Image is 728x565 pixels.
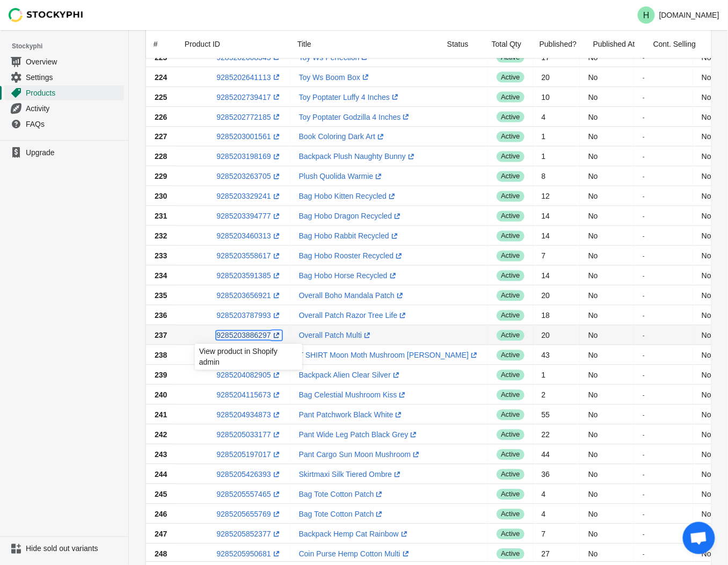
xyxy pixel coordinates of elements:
[533,166,580,186] td: 8
[497,390,524,401] span: active
[299,312,409,320] a: Overall Patch Razor Tree Life(opens a new window)
[155,272,167,280] span: 234
[439,30,483,58] div: Status
[155,470,167,479] span: 244
[533,544,580,564] td: 27
[533,504,580,524] td: 4
[216,391,281,400] a: 9285204115673(opens a new window)
[643,332,645,339] small: -
[299,530,410,539] a: Backpack Hemp Cat Rainbow(opens a new window)
[533,87,580,107] td: 10
[643,491,645,498] small: -
[497,72,524,83] span: active
[216,252,281,260] a: 9285203558617(opens a new window)
[497,450,524,460] span: active
[643,531,645,538] small: -
[155,252,167,260] span: 233
[533,246,580,266] td: 7
[580,445,634,465] td: No
[4,85,124,100] a: Products
[155,411,167,419] span: 241
[299,371,402,380] a: Backpack Alien Clear Silver(opens a new window)
[533,484,580,504] td: 4
[497,410,524,421] span: active
[580,206,634,226] td: No
[299,73,371,82] a: Toy Ws Boom Box(opens a new window)
[299,133,386,141] a: Book Coloring Dark Art(opens a new window)
[643,292,645,299] small: -
[580,544,634,564] td: No
[580,186,634,206] td: No
[497,549,524,560] span: active
[497,489,524,500] span: active
[643,550,645,557] small: -
[155,331,167,340] span: 237
[580,465,634,484] td: No
[299,212,403,221] a: Bag Hobo Dragon Recycled(opens a new window)
[216,451,281,459] a: 9285205197017(opens a new window)
[216,272,281,280] a: 9285203591385(opens a new window)
[643,411,645,418] small: -
[155,351,167,360] span: 238
[533,385,580,405] td: 2
[497,370,524,381] span: active
[216,331,281,340] a: 9285203886297(opens a new window)
[533,67,580,87] td: 20
[26,56,122,67] span: Overview
[580,67,634,87] td: No
[497,92,524,103] span: active
[645,30,705,58] div: Cont. Selling
[497,291,524,301] span: active
[483,30,531,58] div: Total Qty
[216,550,281,559] a: 9285205950681(opens a new window)
[580,286,634,306] td: No
[299,550,411,559] a: Coin Purse Hemp Cotton Multi(opens a new window)
[216,510,281,519] a: 9285205655769(opens a new window)
[497,231,524,242] span: active
[580,266,634,286] td: No
[216,93,281,102] a: 9285202739417(opens a new window)
[299,490,385,499] a: Bag Tote Cotton Patch(opens a new window)
[533,345,580,365] td: 43
[216,470,281,479] a: 9285205426393(opens a new window)
[155,73,167,82] span: 224
[643,372,645,379] small: -
[643,471,645,478] small: -
[533,405,580,425] td: 55
[497,251,524,262] span: active
[533,425,580,445] td: 22
[643,113,645,120] small: -
[4,116,124,132] a: FAQs
[155,192,167,201] span: 230
[643,173,645,180] small: -
[580,246,634,266] td: No
[299,510,385,519] a: Bag Tote Cotton Patch(opens a new window)
[299,331,373,340] a: Overall Patch Multi(opens a new window)
[299,451,422,459] a: Pant Cargo Sun Moon Mushroom(opens a new window)
[497,509,524,520] span: active
[299,470,403,479] a: Skirtmaxi Silk Tiered Ombre(opens a new window)
[497,330,524,341] span: active
[533,107,580,127] td: 4
[26,88,122,98] span: Products
[299,292,405,300] a: Overall Boho Mandala Patch(opens a new window)
[155,212,167,221] span: 231
[299,153,417,161] a: Backpack Plush Naughty Bunny(opens a new window)
[155,391,167,400] span: 240
[533,465,580,484] td: 36
[643,93,645,100] small: -
[643,133,645,140] small: -
[533,286,580,306] td: 20
[643,11,650,20] text: H
[533,147,580,166] td: 1
[299,351,480,360] a: T SHIRT Moon Moth Mushroom [PERSON_NAME](opens a new window)
[216,431,281,439] a: 9285205033177(opens a new window)
[26,544,122,554] span: Hide sold out variants
[533,445,580,465] td: 44
[216,172,281,181] a: 9285203263705(opens a new window)
[638,6,655,24] span: Avatar with initials H
[580,226,634,246] td: No
[533,206,580,226] td: 14
[580,425,634,445] td: No
[580,484,634,504] td: No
